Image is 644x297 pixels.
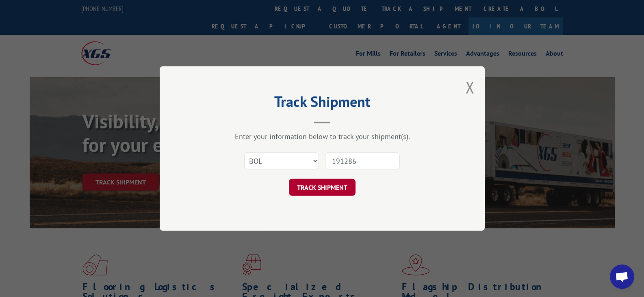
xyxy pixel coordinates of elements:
div: Enter your information below to track your shipment(s). [200,132,444,141]
div: Open chat [610,264,634,289]
input: Number(s) [325,152,400,169]
button: TRACK SHIPMENT [289,179,356,196]
button: Close modal [466,76,475,98]
h2: Track Shipment [200,96,444,111]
